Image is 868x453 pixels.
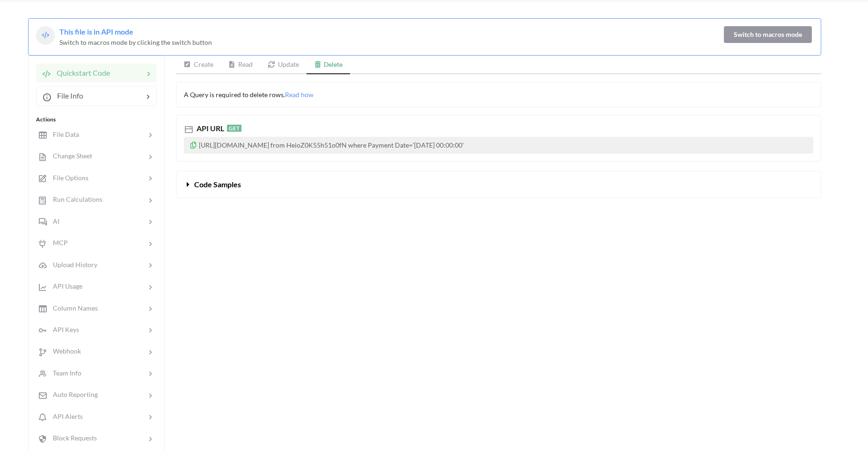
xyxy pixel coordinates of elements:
[47,412,83,420] span: API Alerts
[47,326,79,333] span: API Keys
[194,180,241,189] span: Code Samples
[47,130,79,138] span: File Data
[47,217,59,225] span: AI
[47,347,81,355] span: Webhook
[47,174,88,182] span: File Options
[47,434,97,442] span: Block Requests
[47,152,92,160] span: Change Sheet
[47,304,98,312] span: Column Names
[47,390,98,398] span: Auto Reporting
[51,91,83,100] span: File Info
[260,56,306,74] a: Update
[724,26,812,43] button: Switch to macros mode
[51,68,110,77] span: Quickstart Code
[47,195,102,203] span: Run Calculations
[47,282,82,290] span: API Usage
[306,56,350,74] a: Delete
[195,124,224,133] span: API URL
[285,91,314,99] span: Read how
[47,261,97,269] span: Upload History
[59,27,133,36] span: This file is in API mode
[221,56,261,74] a: Read
[59,38,212,46] span: Switch to macros mode by clicking the switch button
[184,91,314,99] span: A Query is required to delete rows.
[47,369,81,377] span: Team Info
[184,137,813,154] p: [URL][DOMAIN_NAME] from HeioZ0K55h51o0fN where Payment Date='[DATE] 00:00:00'
[176,56,221,74] a: Create
[47,239,68,247] span: MCP
[176,171,821,198] button: Code Samples
[227,125,241,132] span: GET
[36,115,157,124] div: Actions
